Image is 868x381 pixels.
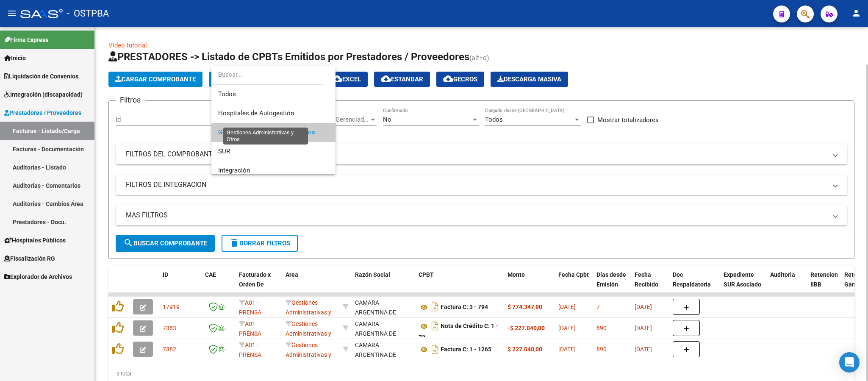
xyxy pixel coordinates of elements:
[211,65,323,84] input: dropdown search
[218,109,294,117] span: Hospitales de Autogestión
[218,167,250,174] span: Integración
[218,147,230,155] span: SUR
[218,85,329,104] span: Todos
[839,352,860,373] div: Open Intercom Messenger
[218,128,315,136] span: Gestiones Administrativas y Otros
